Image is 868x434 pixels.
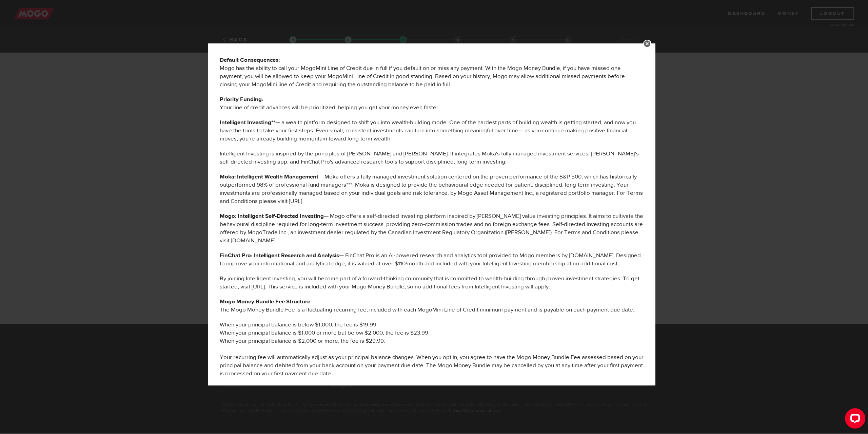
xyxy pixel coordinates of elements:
[220,275,644,291] p: By joining Intelligent Investing, you will become part of a forward-thinking community that is co...
[220,212,324,220] b: Mogo: Intelligent Self-Directed Investing
[220,298,310,305] b: Mogo Money Bundle Fee Structure
[220,56,644,89] p: Mogo has the ability to call your MogoMini Line of Credit due in full if you default on or miss a...
[220,95,644,112] p: Your line of credit advances will be prioritized, helping you get your money even faster.
[220,252,339,259] b: FinChat Pro: Intelligent Research and Analysis
[220,353,644,378] p: Your recurring fee will automatically adjust as your principal balance changes. When you opt in, ...
[220,212,644,245] p: — Mogo offers a self-directed investing platform inspired by [PERSON_NAME] value investing princi...
[220,321,644,329] li: When your principal balance is below $1,000, the fee is $19.99.
[220,251,644,268] p: — FinChat Pro is an AI-powered research and analytics tool provided to Mogo members by [DOMAIN_NA...
[220,96,263,103] b: Priority Funding:
[220,329,644,337] li: When your principal balance is $1,000 or more but below $2,000, the fee is $23.99.
[840,405,868,434] iframe: LiveChat chat widget
[220,56,280,64] b: Default Consequences:
[220,173,318,181] b: Moka: Intelligent Wealth Management
[220,119,275,126] b: Intelligent Investing**
[220,150,644,166] p: Intelligent Investing is inspired by the principles of [PERSON_NAME] and [PERSON_NAME]. It integr...
[220,337,644,353] li: When your principal balance is $2,000 or more, the fee is $29.99.
[220,298,644,314] p: The Mogo Money Bundle Fee is a fluctuating recurring fee, included with each MogoMini Line of Cre...
[220,118,644,143] p: — a wealth platform designed to shift you into wealth-building mode. One of the hardest parts of ...
[220,173,644,205] p: — Moka offers a fully managed investment solution centered on the proven performance of the S&P 5...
